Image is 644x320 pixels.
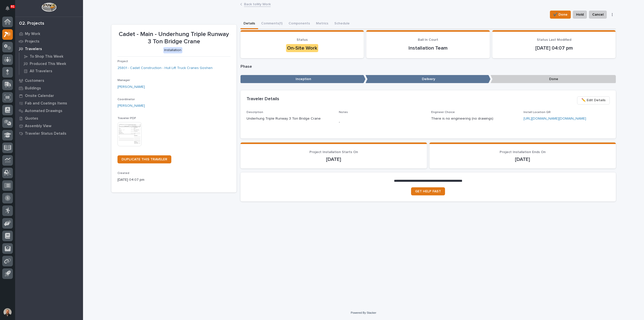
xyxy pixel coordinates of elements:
[240,75,366,83] p: Inception
[117,31,230,45] p: Cadet - Main - Underhung Triple Runway 3 Ton Bridge Crane
[19,60,83,67] a: Produced This Week
[117,155,171,163] a: DUPLICATE THIS TRAVELER
[240,64,616,69] p: Phase
[15,99,83,107] a: Fab and Coatings Items
[117,177,230,183] p: [DATE] 04:07 pm
[550,11,571,19] button: ✔️ Done
[117,79,130,82] span: Manager
[25,109,62,113] p: Automated Drawings
[30,69,52,74] p: All Travelers
[372,45,484,51] p: Installation Team
[6,6,13,14] div: Notifications91
[2,307,13,317] button: users-avatar
[297,38,308,42] span: Status
[351,311,376,314] a: Powered By Stacker
[524,111,551,114] span: Install Location QR
[589,11,607,19] button: Cancel
[122,158,167,161] span: DUPLICATE THIS TRAVELER
[30,54,63,59] p: To Shop This Week
[163,47,182,53] div: Installation
[117,84,145,90] a: [PERSON_NAME]
[15,115,83,122] a: Quotes
[498,45,610,51] p: [DATE] 04:07 pm
[247,96,279,102] h2: Traveler Details
[331,19,353,29] button: Schedule
[2,3,13,14] button: Notifications
[19,53,83,60] a: To Shop This Week
[247,156,421,162] p: [DATE]
[117,117,136,120] span: Traveler PDF
[500,150,546,154] span: Project Installation Ends On
[25,101,67,106] p: Fab and Coatings Items
[247,116,333,121] p: Underhung Triple Runway 3 Ton Bridge Crane
[25,86,41,91] p: Buildings
[117,65,213,71] a: 25801 - Cadet Construction - Hull Lift Truck Cranes Goshen
[309,150,358,154] span: Project Installation Starts On
[491,75,616,83] p: Done
[339,111,348,114] span: Notes
[25,32,40,36] p: My Work
[411,187,445,195] a: GET HELP FAST
[577,96,610,104] button: ✏️ Edit Details
[537,38,571,42] span: Status Last Modified
[15,92,83,99] a: Onsite Calendar
[581,97,606,103] span: ✏️ Edit Details
[117,103,145,109] a: [PERSON_NAME]
[240,19,258,29] button: Details
[286,44,318,52] div: On-Site Work
[117,98,135,101] span: Coordinator
[30,62,66,66] p: Produced This Week
[435,156,610,162] p: [DATE]
[15,122,83,130] a: Assembly View
[431,111,455,114] span: Engineer Choice
[25,79,44,83] p: Customers
[366,75,491,83] p: Delivery
[415,190,441,193] span: GET HELP FAST
[553,12,568,18] span: ✔️ Done
[573,11,587,19] button: Hold
[25,116,38,121] p: Quotes
[25,47,42,51] p: Travelers
[15,107,83,115] a: Automated Drawings
[524,117,586,120] a: [URL][DOMAIN_NAME][DOMAIN_NAME]
[25,94,54,98] p: Onsite Calendar
[11,5,14,8] p: 91
[576,12,584,18] span: Hold
[15,84,83,92] a: Buildings
[19,21,44,26] div: 02. Projects
[15,38,83,45] a: Projects
[25,131,66,136] p: Traveler Status Details
[247,111,263,114] span: Description
[244,1,271,7] a: Back toMy Work
[592,12,603,18] span: Cancel
[25,124,51,128] p: Assembly View
[339,120,425,125] p: -
[431,116,517,121] p: There is no engineering (no drawings)
[15,130,83,137] a: Traveler Status Details
[258,19,286,29] button: Comments (1)
[418,38,438,42] span: Ball In Court
[15,30,83,38] a: My Work
[42,3,56,12] img: Workspace Logo
[15,45,83,53] a: Travelers
[286,19,313,29] button: Components
[25,39,39,44] p: Projects
[117,172,129,175] span: Created
[15,77,83,84] a: Customers
[313,19,331,29] button: Metrics
[117,60,128,63] span: Project
[19,67,83,75] a: All Travelers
